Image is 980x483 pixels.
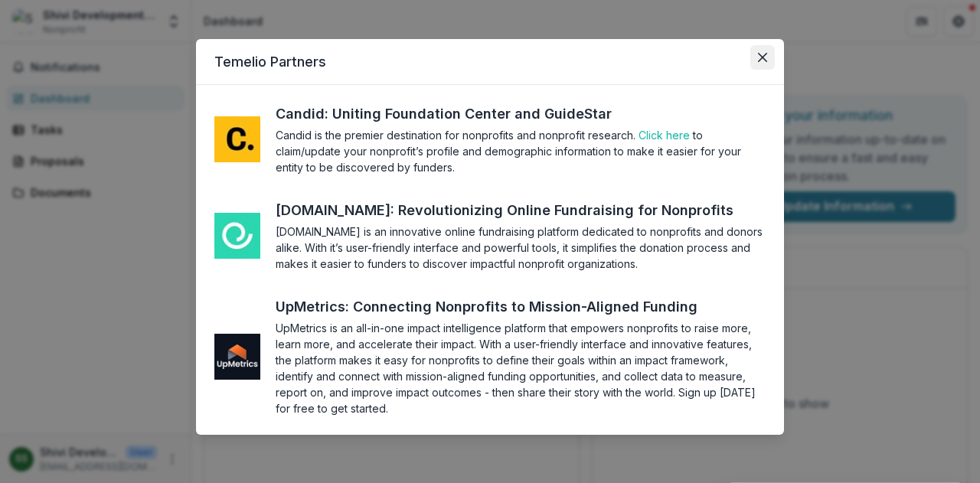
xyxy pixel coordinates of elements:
header: Temelio Partners [196,39,784,85]
a: Click here [639,129,690,142]
a: Candid: Uniting Foundation Center and GuideStar [276,103,640,124]
img: me [214,213,260,259]
img: me [214,334,260,380]
button: Close [750,45,775,70]
section: UpMetrics is an all-in-one impact intelligence platform that empowers nonprofits to raise more, l... [276,320,766,416]
a: [DOMAIN_NAME]: Revolutionizing Online Fundraising for Nonprofits [276,200,762,220]
section: [DOMAIN_NAME] is an innovative online fundraising platform dedicated to nonprofits and donors ali... [276,224,766,272]
section: Candid is the premier destination for nonprofits and nonprofit research. to claim/update your non... [276,127,766,175]
img: me [214,116,260,162]
a: UpMetrics: Connecting Nonprofits to Mission-Aligned Funding [276,296,726,317]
